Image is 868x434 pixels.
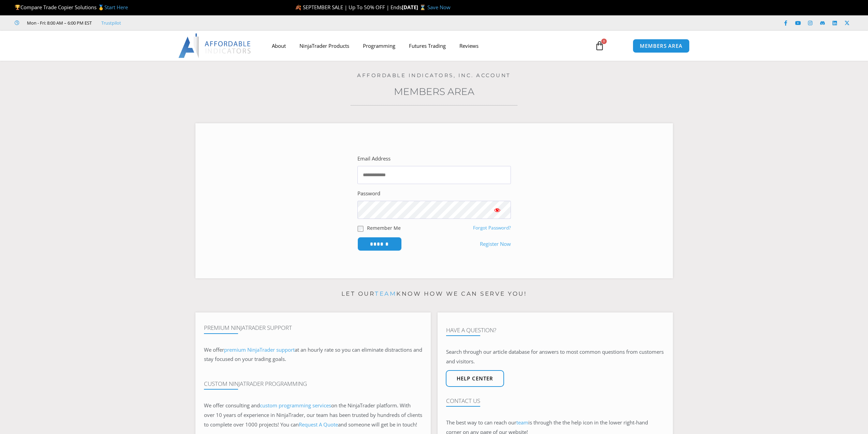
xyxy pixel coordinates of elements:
[104,4,128,11] a: Start Here
[204,402,331,409] span: We offer consulting and
[260,402,331,409] a: custom programming services
[484,201,511,219] button: Show password
[473,225,511,231] a: Forgot Password?
[402,38,453,54] a: Futures Trading
[265,38,587,54] nav: Menu
[446,370,504,387] a: Help center
[402,4,427,11] strong: [DATE] ⌛
[15,4,128,11] span: Compare Trade Copier Solutions 🥇
[204,324,422,331] h4: Premium NinjaTrader Support
[357,189,380,198] label: Password
[195,289,673,299] p: Let our know how we can serve you!
[204,380,422,387] h4: Custom NinjaTrader Programming
[265,38,293,54] a: About
[516,419,528,426] a: team
[295,4,402,11] span: 🍂 SEPTEMBER SALE | Up To 50% OFF | Ends
[293,38,356,54] a: NinjaTrader Products
[25,19,92,27] span: Mon - Fri: 8:00 AM – 6:00 PM EST
[633,39,690,53] a: MEMBERS AREA
[204,346,224,353] span: We offer
[15,5,20,10] img: 🏆
[357,154,391,164] label: Email Address
[299,421,338,428] a: Request A Quote
[453,38,485,54] a: Reviews
[101,19,121,27] a: Trustpilot
[446,397,664,404] h4: Contact Us
[375,290,396,297] a: team
[178,33,252,58] img: LogoAI | Affordable Indicators – NinjaTrader
[480,239,511,249] a: Register Now
[224,346,295,353] a: premium NinjaTrader support
[367,224,401,232] label: Remember Me
[446,347,664,366] p: Search through our article database for answers to most common questions from customers and visit...
[204,346,422,363] span: at an hourly rate so you can eliminate distractions and stay focused on your trading goals.
[427,4,451,11] a: Save Now
[356,38,402,54] a: Programming
[640,43,682,48] span: MEMBERS AREA
[601,39,607,44] span: 0
[204,402,422,428] span: on the NinjaTrader platform. With over 10 years of experience in NinjaTrader, our team has been t...
[457,376,493,381] span: Help center
[357,72,511,79] a: Affordable Indicators, Inc. Account
[446,327,664,334] h4: Have A Question?
[585,36,615,56] a: 0
[394,86,474,97] a: Members Area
